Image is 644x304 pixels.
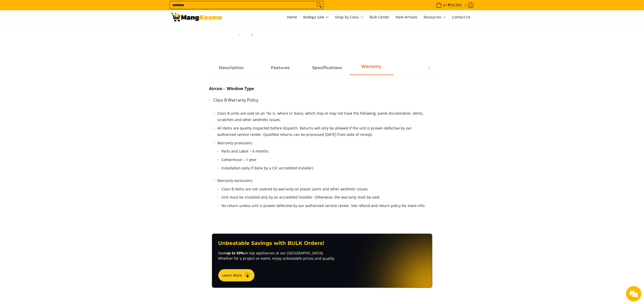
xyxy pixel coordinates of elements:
[222,203,427,211] li: No return unless unit is proven defective by our authorized service center. See refund and return...
[315,1,323,9] button: Search
[305,63,349,72] span: Specifications
[333,10,366,24] a: Shop by Class
[301,10,332,24] a: Bodega Sale
[218,140,431,178] li: Warranty provisions:
[452,15,471,19] span: Contact Us
[393,10,420,24] a: New Arrivals
[450,10,473,24] a: Contact Us
[303,14,329,20] span: Bodega Sale
[259,61,303,75] a: Description 1
[349,63,393,72] span: Warranty
[435,2,463,8] span: •
[171,13,222,21] img: Carrier 1 HP Remote Window-Type Inverter Aircon (Class B) l Mang Kosme
[218,269,254,281] button: Learn More
[424,62,435,73] button: Next
[218,178,431,215] li: Warranty exclusions:
[209,63,253,72] span: Description
[349,61,393,75] a: Description 3
[335,14,364,20] span: Shop by Class
[421,10,449,24] a: Resources
[209,75,435,223] div: Description 3
[222,194,427,203] li: Unit must be installed only by an accredited installer. Otherwise, the warranty shall be void.
[218,110,431,125] li: Class B units are sold on an “As is, where is” basis, which may or may not have the following: pa...
[222,165,427,173] li: Installation (only if done by a CIC accredited installer)
[259,63,303,72] span: Features
[305,61,349,75] a: Description 2
[218,240,426,246] h3: Unbeatable Savings with BULK Orders!
[222,157,427,165] li: Compressor – 1 year
[227,10,473,24] nav: Main Menu
[370,15,390,19] span: Bulk Center
[424,14,446,20] span: Resources
[447,3,463,7] span: ₱59,903
[287,15,297,19] span: Home
[209,61,253,75] a: Description
[212,234,432,288] a: Unbeatable Savings with BULK Orders! Saveup to 50%on top appliances at our [GEOGRAPHIC_DATA]. Whe...
[218,125,431,140] li: All items are quality inspected before dispatch. Returns will only be allowed if the unit is prov...
[209,86,254,91] strong: Aircon - Window Type
[396,61,440,75] a: Description 4
[222,186,427,194] li: Class B items are not covered by warranty on plastic parts and other aesthetic issues
[226,251,244,255] strong: up to 50%
[396,15,418,19] span: New Arrivals
[213,97,435,108] p: Class B Warranty Policy
[218,250,426,261] p: Save on top appliances at our [GEOGRAPHIC_DATA]. Whether for a project or event, enjoy unbeatable...
[222,148,427,157] li: Parts and Labor – 6 months
[285,10,300,24] a: Home
[246,29,257,40] button: Next
[443,3,446,7] span: 4
[367,10,392,24] a: Bulk Center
